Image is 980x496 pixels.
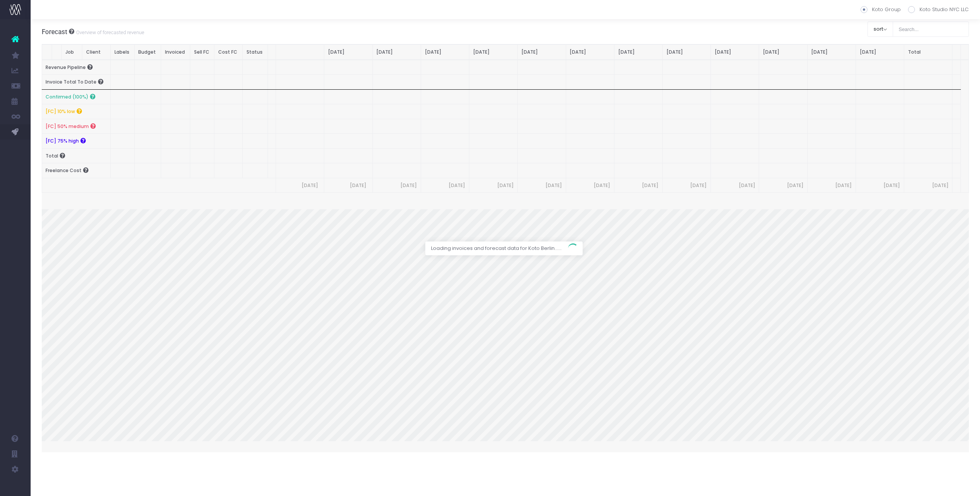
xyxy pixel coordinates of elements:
span: Forecast [42,28,67,36]
img: images/default_profile_image.png [10,481,21,492]
small: Overview of forecasted revenue [74,28,144,36]
span: Loading invoices and forecast data for Koto Berlin...... [425,241,567,255]
input: Search... [893,21,969,37]
button: sort [867,21,893,37]
label: Koto Group [861,6,901,13]
label: Koto Studio NYC LLC [908,6,969,13]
